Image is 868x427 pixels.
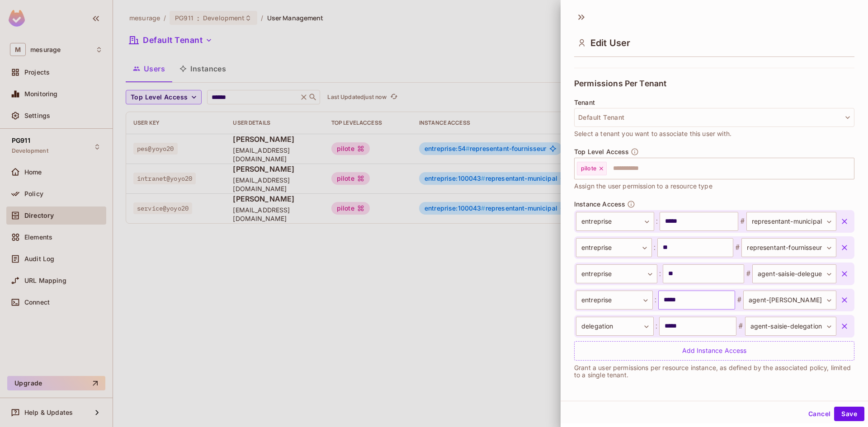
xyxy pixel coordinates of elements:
span: : [654,216,660,227]
span: Top Level Access [574,148,629,155]
div: entreprise [576,291,653,310]
div: delegation [576,317,654,336]
button: Save [834,407,864,421]
div: agent-saisie-delegation [745,317,836,336]
div: Add Instance Access [574,341,854,361]
button: Default Tenant [574,108,854,127]
button: Cancel [805,407,834,421]
span: : [652,242,657,253]
span: Select a tenant you want to associate this user with. [574,129,731,139]
div: entreprise [576,264,657,283]
span: pilote [581,165,596,172]
span: Assign the user permission to a resource type [574,181,712,191]
p: Grant a user permissions per resource instance, as defined by the associated policy, limited to a... [574,364,854,379]
span: # [733,242,741,253]
span: # [744,268,752,279]
span: # [735,295,743,305]
div: entreprise [576,238,652,257]
span: : [657,268,663,279]
div: representant-municipal [746,212,836,231]
span: Permissions Per Tenant [574,79,666,88]
span: # [736,321,745,332]
button: Open [849,167,851,169]
span: : [654,321,659,332]
div: representant-fournisseur [741,238,836,257]
div: entreprise [576,212,654,231]
span: Tenant [574,99,595,106]
span: Instance Access [574,201,625,208]
span: : [653,295,658,305]
div: agent-[PERSON_NAME] [743,291,836,310]
span: Edit User [590,38,630,48]
div: agent-saisie-delegue [752,264,836,283]
span: # [738,216,746,227]
div: pilote [577,162,607,175]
